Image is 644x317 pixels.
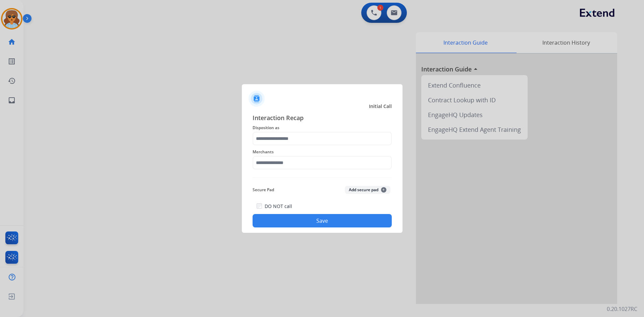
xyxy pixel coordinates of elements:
span: Interaction Recap [253,113,392,124]
label: DO NOT call [265,203,292,210]
p: 0.20.1027RC [607,305,637,313]
button: Save [253,214,392,227]
img: contactIcon [249,91,265,107]
span: Initial Call [369,103,392,110]
span: + [381,187,386,193]
span: Disposition as [253,124,392,132]
button: Add secure pad+ [345,186,390,194]
span: Secure Pad [253,186,274,194]
span: Merchants [253,148,392,156]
